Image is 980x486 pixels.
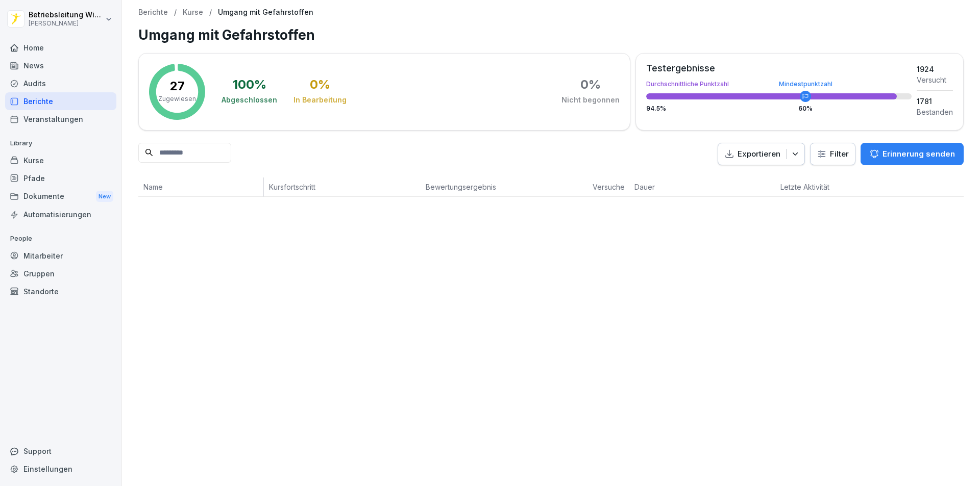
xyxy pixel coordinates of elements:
[779,81,832,87] div: Mindestpunktzahl
[143,182,258,192] p: Name
[5,442,116,460] div: Support
[917,64,953,74] div: 1924
[5,460,116,478] a: Einstellungen
[646,64,912,73] div: Testergebnisse
[5,151,116,169] a: Kurse
[5,39,116,57] a: Home
[5,135,116,151] p: Library
[218,8,313,17] p: Umgang mit Gefahrstoffen
[811,143,855,165] button: Filter
[917,96,953,107] div: 1781
[5,187,116,206] a: DokumenteNew
[646,81,912,87] div: Durchschnittliche Punktzahl
[170,80,185,92] p: 27
[5,283,116,300] a: Standorte
[5,57,116,74] a: News
[917,74,953,85] div: Versucht
[183,8,203,17] a: Kurse
[209,8,212,17] p: /
[233,79,266,91] div: 100 %
[293,95,347,105] div: In Bearbeitung
[917,107,953,117] div: Bestanden
[593,182,624,192] p: Versuche
[138,25,964,45] h1: Umgang mit Gefahrstoffen
[646,106,912,112] div: 94.5 %
[5,206,116,223] a: Automatisierungen
[798,106,813,112] div: 60 %
[5,187,116,206] div: Dokumente
[817,149,849,159] div: Filter
[29,20,103,27] p: [PERSON_NAME]
[5,74,116,92] a: Audits
[174,8,177,17] p: /
[738,148,780,160] p: Exportieren
[138,8,168,17] a: Berichte
[561,95,620,105] div: Nicht begonnen
[29,11,103,19] p: Betriebsleitung Wismar
[634,182,676,192] p: Dauer
[5,169,116,187] a: Pfade
[718,143,805,166] button: Exportieren
[883,148,955,160] p: Erinnerung senden
[861,143,964,165] button: Erinnerung senden
[269,182,415,192] p: Kursfortschritt
[5,110,116,128] a: Veranstaltungen
[780,182,849,192] p: Letzte Aktivität
[426,182,582,192] p: Bewertungsergebnis
[5,247,116,265] a: Mitarbeiter
[310,79,330,91] div: 0 %
[96,191,113,202] div: New
[222,95,277,105] div: Abgeschlossen
[158,94,196,104] p: Zugewiesen
[5,231,116,247] p: People
[5,265,116,283] a: Gruppen
[580,79,601,91] div: 0 %
[5,92,116,110] a: Berichte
